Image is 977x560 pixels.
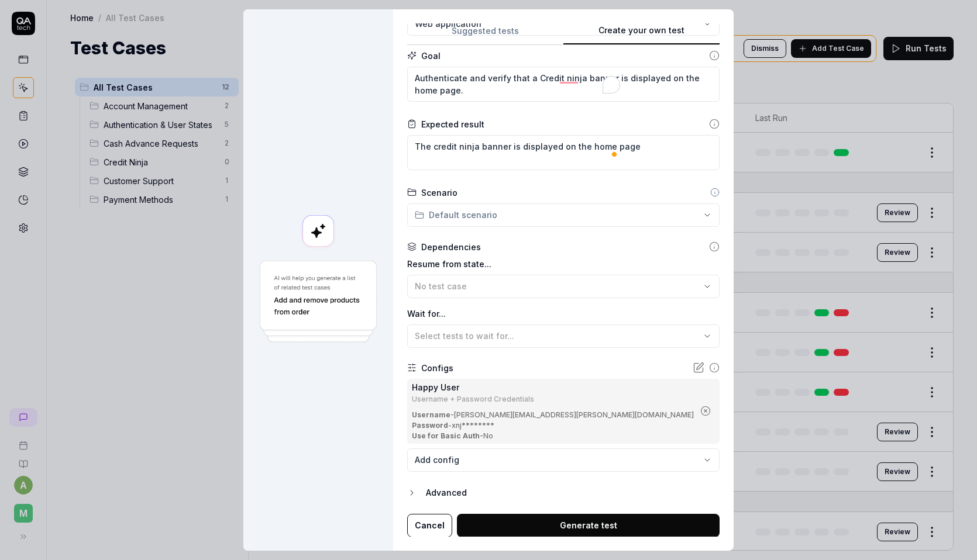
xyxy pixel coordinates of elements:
label: Resume from state... [407,258,720,270]
div: Goal [421,50,441,62]
button: No test case [407,275,720,298]
div: Dependencies [421,241,481,253]
button: Advanced [407,486,720,500]
button: Suggested tests [407,24,563,45]
div: Default scenario [415,209,497,221]
div: Scenario [421,186,457,199]
button: Cancel [407,514,452,537]
div: Configs [421,362,453,374]
textarea: To enrich screen reader interactions, please activate Accessibility in Grammarly extension settings [407,67,720,102]
div: - [PERSON_NAME][EMAIL_ADDRESS][PERSON_NAME][DOMAIN_NAME] [412,410,694,420]
div: Expected result [421,118,484,130]
span: Select tests to wait for... [415,331,514,341]
div: Happy User [412,381,694,393]
button: Create your own test [563,24,720,45]
label: Wait for... [407,307,720,320]
button: Default scenario [407,203,720,227]
div: - No [412,431,694,441]
b: Username [412,410,450,419]
button: Select tests to wait for... [407,324,720,348]
b: Use for Basic Auth [412,431,480,440]
button: Generate test [457,514,720,537]
div: Username + Password Credentials [412,396,694,403]
textarea: To enrich screen reader interactions, please activate Accessibility in Grammarly extension settings [407,135,720,170]
div: Advanced [426,486,720,500]
img: Generate a test using AI [257,259,379,345]
b: Password [412,421,448,430]
span: No test case [415,281,467,291]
